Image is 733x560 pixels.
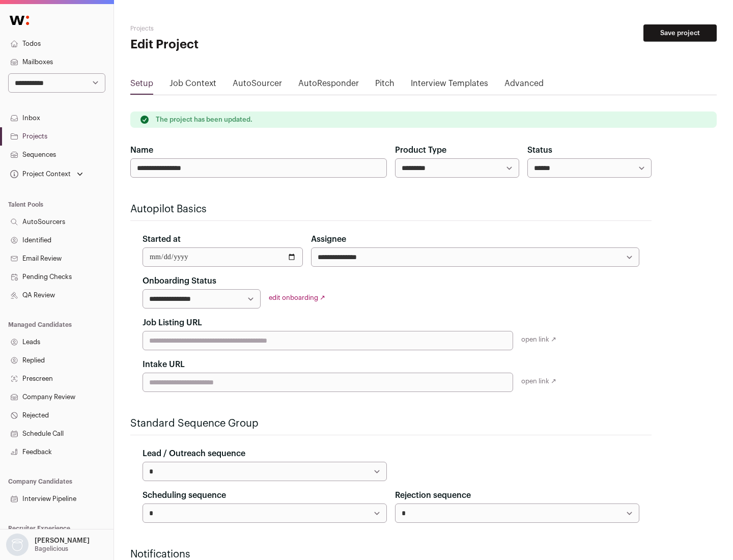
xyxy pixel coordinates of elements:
label: Name [130,144,153,156]
a: Setup [130,77,153,94]
label: Assignee [311,233,346,245]
a: Pitch [375,77,394,94]
h2: Standard Sequence Group [130,416,652,431]
a: AutoSourcer [233,77,282,94]
h2: Projects [130,24,326,33]
a: Job Context [170,77,216,94]
label: Lead / Outreach sequence [143,447,245,460]
h2: Autopilot Basics [130,202,652,216]
label: Intake URL [143,358,185,371]
img: nopic.png [6,534,29,556]
button: Open dropdown [4,534,92,556]
a: Advanced [504,77,544,94]
label: Started at [143,233,181,245]
label: Rejection sequence [395,489,471,501]
p: The project has been updated. [156,116,252,124]
label: Product Type [395,144,446,156]
a: edit onboarding ↗ [269,294,325,301]
img: Wellfound [4,10,35,31]
label: Status [527,144,552,156]
button: Open dropdown [8,167,85,181]
label: Scheduling sequence [143,489,226,501]
a: AutoResponder [298,77,359,94]
div: Project Context [8,170,71,178]
h1: Edit Project [130,37,326,53]
label: Job Listing URL [143,317,202,329]
label: Onboarding Status [143,275,216,287]
button: Save project [643,24,717,42]
p: Bagelicious [35,545,68,553]
a: Interview Templates [411,77,488,94]
p: [PERSON_NAME] [35,537,90,545]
